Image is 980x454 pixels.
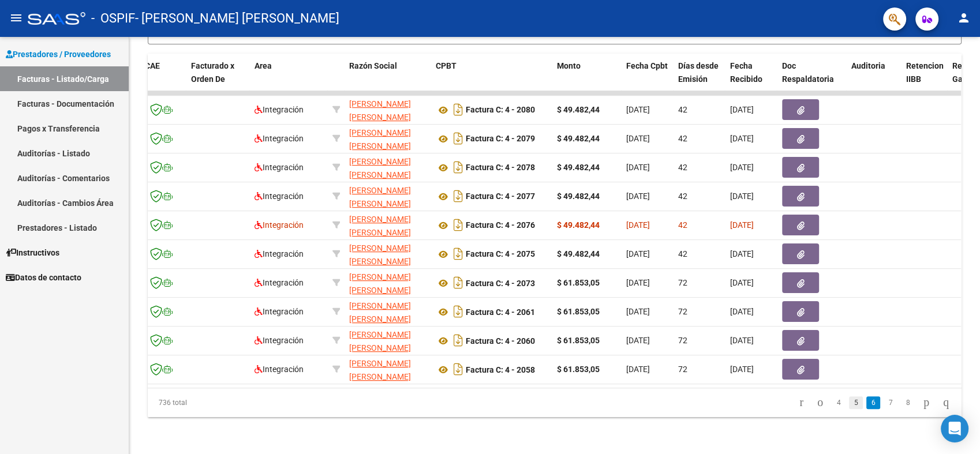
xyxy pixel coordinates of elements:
span: Retencion IIBB [906,61,944,84]
strong: Factura C: 4 - 2061 [466,307,535,317]
span: [PERSON_NAME] [PERSON_NAME] [349,272,411,295]
datatable-header-cell: Facturado x Orden De [186,54,250,104]
span: [DATE] [730,220,754,230]
div: 27304556590 [349,242,427,266]
a: go to last page [938,396,954,409]
span: Prestadores / Proveedores [6,48,111,61]
span: [PERSON_NAME] [PERSON_NAME] [349,128,411,151]
a: 6 [866,396,880,409]
a: go to first page [794,396,809,409]
strong: $ 49.482,44 [557,192,600,201]
datatable-header-cell: Area [250,54,328,104]
strong: Factura C: 4 - 2078 [466,163,535,172]
span: 42 [678,134,687,143]
datatable-header-cell: Fecha Cpbt [622,54,674,104]
span: 72 [678,336,687,345]
span: [DATE] [626,307,650,316]
datatable-header-cell: CPBT [431,54,552,104]
span: 42 [678,249,687,258]
span: 42 [678,192,687,201]
span: Razón Social [349,61,397,70]
datatable-header-cell: Retencion IIBB [902,54,948,104]
span: Integración [255,163,304,172]
span: [DATE] [730,163,754,172]
li: page 5 [847,393,865,412]
datatable-header-cell: Auditoria [847,54,902,104]
span: [DATE] [626,365,650,374]
span: [DATE] [626,134,650,143]
span: [PERSON_NAME] [PERSON_NAME] [349,243,411,266]
span: Integración [255,307,304,316]
span: Area [255,61,272,70]
div: Open Intercom Messenger [941,415,968,442]
span: Integración [255,192,304,201]
strong: $ 49.482,44 [557,105,600,114]
a: 7 [884,396,897,409]
strong: Factura C: 4 - 2058 [466,365,535,374]
span: 72 [678,365,687,374]
datatable-header-cell: Doc Respaldatoria [777,54,847,104]
strong: $ 61.853,05 [557,365,600,374]
span: Integración [255,249,304,258]
span: [DATE] [730,336,754,345]
strong: Factura C: 4 - 2060 [466,336,535,346]
mat-icon: menu [9,11,23,25]
span: Instructivos [6,246,59,259]
strong: $ 61.853,05 [557,307,600,316]
li: page 6 [865,393,882,412]
span: [DATE] [730,278,754,287]
i: Descargar documento [451,360,466,378]
span: [DATE] [730,134,754,143]
span: 72 [678,278,687,287]
span: [PERSON_NAME] [PERSON_NAME] [349,330,411,352]
strong: $ 49.482,44 [557,220,600,230]
span: [DATE] [730,105,754,114]
span: Monto [557,61,581,70]
i: Descargar documento [451,129,466,148]
span: [PERSON_NAME] [PERSON_NAME] [349,301,411,324]
i: Descargar documento [451,245,466,263]
span: [PERSON_NAME] [PERSON_NAME] [349,215,411,237]
a: go to next page [918,396,934,409]
strong: Factura C: 4 - 2075 [466,250,535,259]
datatable-header-cell: Monto [552,54,622,104]
span: [PERSON_NAME] [PERSON_NAME] [349,186,411,208]
mat-icon: person [957,11,971,25]
strong: $ 49.482,44 [557,249,600,258]
span: [DATE] [730,365,754,374]
span: Doc Respaldatoria [782,61,834,84]
li: page 8 [899,393,917,412]
i: Descargar documento [451,158,466,177]
li: page 7 [882,393,899,412]
datatable-header-cell: Razón Social [345,54,431,104]
div: 27304556590 [349,184,427,208]
span: Integración [255,365,304,374]
a: 8 [901,396,915,409]
span: 42 [678,105,687,114]
div: 27304556590 [349,126,427,151]
span: Datos de contacto [6,271,81,284]
span: Fecha Recibido [730,61,762,84]
span: [DATE] [730,307,754,316]
strong: Factura C: 4 - 2077 [466,192,535,201]
div: 27304556590 [349,299,427,324]
strong: Factura C: 4 - 2079 [466,134,535,144]
span: - OSPIF [91,6,135,31]
span: Facturado x Orden De [191,61,234,84]
strong: $ 49.482,44 [557,134,600,143]
span: Integración [255,278,304,287]
datatable-header-cell: Días desde Emisión [674,54,725,104]
strong: Factura C: 4 - 2080 [466,106,535,115]
i: Descargar documento [451,100,466,119]
span: [DATE] [626,163,650,172]
span: Integración [255,220,304,230]
span: [DATE] [730,249,754,258]
i: Descargar documento [451,216,466,234]
strong: $ 61.853,05 [557,278,600,287]
span: - [PERSON_NAME] [PERSON_NAME] [135,6,339,31]
div: 27304556590 [349,97,427,122]
div: 27304556590 [349,271,427,295]
i: Descargar documento [451,331,466,350]
strong: Factura C: 4 - 2073 [466,279,535,288]
span: [PERSON_NAME] [PERSON_NAME] [349,359,411,381]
